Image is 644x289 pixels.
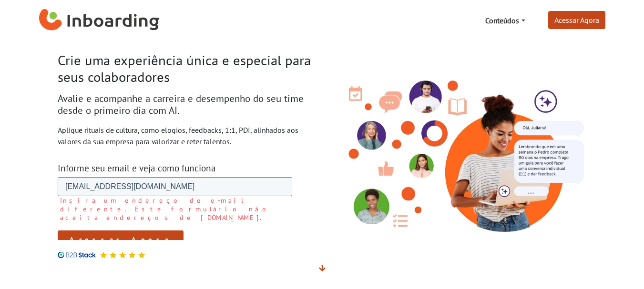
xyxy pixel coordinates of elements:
[119,251,126,259] img: Avaliação 5 estrelas no B2B Stack
[58,93,315,117] h2: Avalie e acompanhe a carreira e desempenho do seu time desde o primeiro dia com AI.
[62,39,188,57] input: Acessar Agora
[109,251,117,259] img: Avaliação 5 estrelas no B2B Stack
[96,251,145,259] div: Avaliação 5 estrelas no B2B Stack
[329,63,587,236] img: Inboarding - Rutuais de Cultura com Inteligência Ariticial. Feedback, conversas 1:1, PDI.
[548,11,605,29] a: Acessar Agora
[58,52,315,85] h1: Crie uma experiência única e especial para seus colaboradores
[39,4,160,37] a: Inboarding Home Page
[58,251,96,259] img: B2B Stack logo
[138,251,145,259] img: Avaliação 5 estrelas no B2B Stack
[58,124,315,147] p: Aplique rituais de cultura, como elogios, feedbacks, 1:1, PDI, alinhados aos valores da sua empre...
[100,251,107,259] img: Avaliação 5 estrelas no B2B Stack
[128,251,136,259] img: Avaliação 5 estrelas no B2B Stack
[481,11,529,30] a: Conteúdos
[39,6,160,35] img: Inboarding Home
[58,177,292,240] iframe: Form 0
[58,162,315,173] h3: Informe seu email e veja como funciona
[319,263,326,273] span: Veja mais detalhes abaixo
